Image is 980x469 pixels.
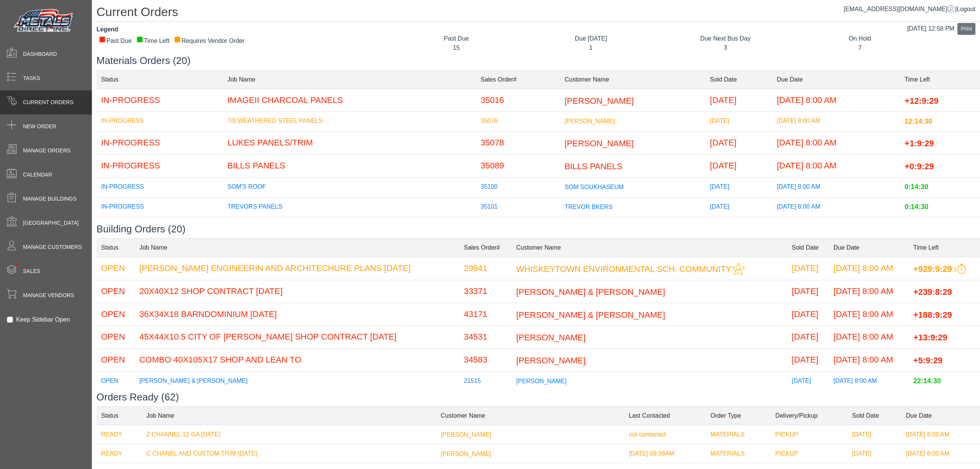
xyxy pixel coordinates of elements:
td: Job Name [135,238,459,257]
td: [DATE] 8:00 AM [772,132,900,155]
td: Sold Date [787,238,829,257]
td: [DATE] 8:00 AM [829,257,908,280]
span: [PERSON_NAME] [565,118,615,124]
span: [PERSON_NAME] [516,377,567,384]
button: Print [957,23,975,35]
span: 0:14:30 [905,183,928,191]
td: IN-PROGRESS [96,177,223,197]
td: IN-PROGRESS [96,89,223,112]
td: [PERSON_NAME] & [PERSON_NAME] [135,371,459,391]
span: +13:9:29 [913,333,947,342]
span: [PERSON_NAME] & [PERSON_NAME] [516,310,665,319]
td: [DATE] [787,349,829,372]
td: [DATE] [706,217,773,237]
td: Last Contacted [624,406,706,425]
div: On Hold [799,34,921,43]
td: READY [96,425,142,444]
td: [DATE] [787,326,829,349]
td: [DATE] [787,257,829,280]
td: IN-PROGRESS [96,197,223,217]
td: 36X34X18 BARNDOMINIUM [DATE] [135,303,459,326]
td: IN-PROGRESS [96,112,223,132]
td: OPEN [96,349,135,372]
span: [PERSON_NAME] [441,431,491,438]
td: Due Date [829,238,908,257]
span: • [7,252,27,277]
td: MATERIALS [706,425,771,444]
div: ■ [99,36,106,42]
td: 35078 [476,132,560,155]
td: [DATE] [848,444,902,463]
td: 20X40X12 SHOP CONTRACT [DATE] [135,280,459,303]
td: Z CHANNEL 12 GA [DATE] [142,425,436,444]
td: Due Date [772,70,900,89]
td: Time Left [909,238,980,257]
td: PICKUP [771,444,847,463]
td: 35102 [476,217,560,237]
span: +239:8:29 [913,287,952,297]
td: OPEN [96,303,135,326]
div: Requires Vendor Order [174,36,245,46]
td: [DATE] 8:00 AM [772,112,900,132]
td: READY [96,444,142,463]
div: ■ [136,36,143,42]
div: 1 [529,43,652,52]
td: Job Name [142,406,436,425]
span: [GEOGRAPHIC_DATA] [23,219,79,227]
td: IN-PROGRESS [96,217,223,237]
div: Due [DATE] [529,34,652,43]
td: [DATE] [848,425,902,444]
td: MATERIALS [706,444,771,463]
td: 35076 [476,112,560,132]
td: 34531 [459,326,512,349]
span: 12:14:30 [905,118,932,125]
span: 0:14:30 [905,203,928,211]
td: 34583 [459,349,512,372]
span: Dashboard [23,50,57,58]
td: [DATE] [706,197,773,217]
td: 35089 [476,154,560,177]
td: [DATE] [787,303,829,326]
td: LUKES PANELS/TRIM [223,132,476,155]
td: [DATE] [787,371,829,391]
td: [DATE] 8:00 AM [902,444,980,463]
td: [DATE] 8:00 AM [772,217,900,237]
span: [PERSON_NAME] [441,450,491,457]
td: SOM'S ROOF [223,177,476,197]
span: +929:9:29 [913,264,952,273]
td: [DATE] 8:00 AM [772,154,900,177]
td: 35100 [476,177,560,197]
span: [PERSON_NAME] [516,356,586,365]
td: Time Left [900,70,980,89]
span: New Order [23,123,56,131]
a: [EMAIL_ADDRESS][DOMAIN_NAME] [844,6,955,12]
td: Customer Name [560,70,706,89]
h3: Materials Orders (20) [96,55,980,67]
h1: Current Orders [96,5,980,22]
td: [DATE] [706,154,773,177]
td: Due Date [902,406,980,425]
span: Current Orders [23,98,73,106]
div: 3 [664,43,787,52]
img: Metals Direct Inc Logo [11,7,77,35]
span: +0:9:29 [905,162,934,171]
td: IN-PROGRESS [96,132,223,155]
span: +12:9:29 [905,96,939,105]
td: C CHANEL AND CUSTOM TRIM [DATE] [142,444,436,463]
td: Status [96,238,135,257]
div: Past Due [99,36,132,46]
td: Delivery/Pickup [771,406,847,425]
td: not contacted [624,425,706,444]
span: +1:9:29 [905,139,934,148]
td: [DATE] 08:36AM [624,444,706,463]
span: Manage Buildings [23,195,77,203]
td: TREVORS PANELS [223,197,476,217]
div: 7 [799,43,921,52]
div: ■ [174,36,181,42]
td: Sales Order# [459,238,512,257]
span: [PERSON_NAME] & [PERSON_NAME] [516,287,665,297]
td: [DATE] [706,112,773,132]
td: OPEN [96,257,135,280]
td: 43171 [459,303,512,326]
td: OPEN [96,371,135,391]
